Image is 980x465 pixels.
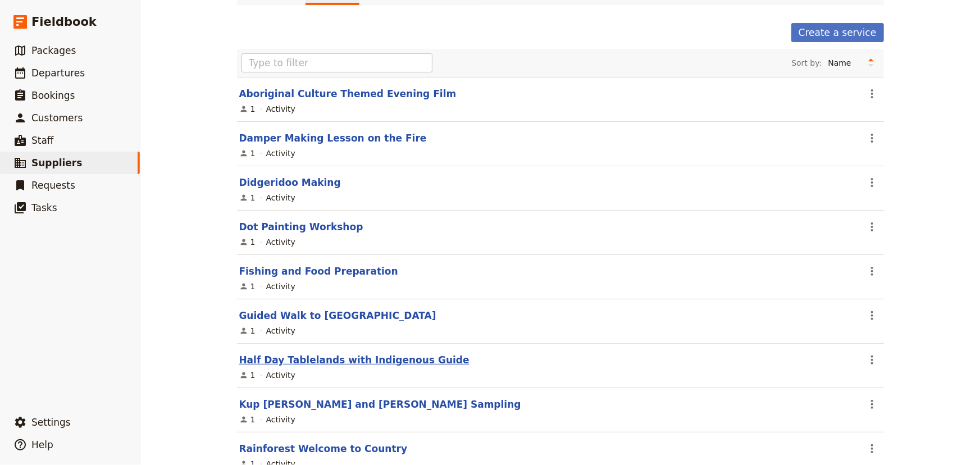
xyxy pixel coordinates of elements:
[791,57,822,69] span: Sort by:
[266,370,295,381] div: Activity
[31,202,57,213] span: Tasks
[266,236,295,248] div: Activity
[239,148,256,159] div: 1
[863,350,882,370] button: Actions
[239,399,521,410] a: Kup [PERSON_NAME] and [PERSON_NAME] Sampling
[239,103,256,115] div: 1
[31,417,71,428] span: Settings
[823,54,863,71] select: Sort by:
[241,53,433,72] input: Type to filter
[239,88,457,99] a: Aboriginal Culture Themed Evening Film
[863,217,882,236] button: Actions
[239,177,341,188] a: Didgeridoo Making
[31,13,97,30] span: Fieldbook
[31,112,83,124] span: Customers
[863,129,882,148] button: Actions
[239,281,256,292] div: 1
[239,370,256,381] div: 1
[239,414,256,425] div: 1
[239,192,256,203] div: 1
[31,45,76,56] span: Packages
[31,135,54,146] span: Staff
[239,221,363,233] a: Dot Painting Workshop
[31,157,82,168] span: Suppliers
[863,306,882,325] button: Actions
[31,180,75,191] span: Requests
[239,325,256,336] div: 1
[239,354,470,366] a: Half Day Tablelands with Indigenous Guide
[239,310,436,321] a: Guided Walk to [GEOGRAPHIC_DATA]
[266,414,295,425] div: Activity
[863,439,882,458] button: Actions
[863,54,879,71] button: Change sort direction
[239,236,256,248] div: 1
[266,192,295,203] div: Activity
[863,173,882,192] button: Actions
[239,133,427,144] a: Damper Making Lesson on the Fire
[266,325,295,336] div: Activity
[863,84,882,103] button: Actions
[239,266,398,277] a: Fishing and Food Preparation
[863,262,882,281] button: Actions
[239,443,408,454] a: Rainforest Welcome to Country
[863,395,882,414] button: Actions
[791,23,884,42] a: Create a service
[31,439,53,450] span: Help
[266,103,295,115] div: Activity
[266,281,295,292] div: Activity
[31,67,85,79] span: Departures
[266,148,295,159] div: Activity
[31,90,75,101] span: Bookings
